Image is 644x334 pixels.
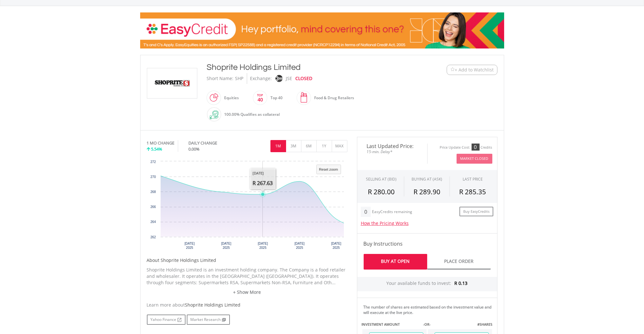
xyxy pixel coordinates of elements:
div: Your available funds to invest: [357,277,497,291]
div: Price Update Cost: [440,145,470,150]
a: How the Pricing Works [361,220,409,226]
div: JSE [286,73,292,84]
div: Shoprite Holdings Limited [207,62,407,73]
div: SHP [235,73,244,84]
div: Exchange: [250,73,272,84]
a: Place Order [427,254,491,270]
div: CLOSED [296,73,313,84]
a: Buy EasyCredits [459,207,493,217]
span: + Add to Watchlist [455,67,494,73]
div: Food & Drug Retailers [311,90,354,106]
button: MAX [332,140,347,152]
text: 272 [150,160,156,164]
img: jse.png [275,75,282,82]
text: [DATE] 2025 [294,242,305,249]
span: R 280.00 [368,187,395,196]
button: 6M [301,140,317,152]
button: 1M [270,140,286,152]
span: 15-min. Delay* [362,149,422,155]
img: collateral-qualifying-green.svg [210,111,218,119]
p: Shoprite Holdings Limited is an investment holding company. The Company is a food retailer and wh... [147,267,347,286]
label: #SHARES [477,322,492,327]
path: Tuesday, 26 Aug 2025, 267.63. [261,192,265,196]
img: EQU.ZA.SHP.png [148,68,196,98]
text: 268 [150,190,156,194]
span: Last Updated Price: [362,144,422,149]
text: [DATE] 2025 [185,242,195,249]
text: [DATE] 2025 [331,242,341,249]
a: Market Research [187,315,230,325]
text: Reset zoom [319,167,338,171]
a: Yahoo Finance [147,315,186,325]
text: 262 [150,235,156,239]
div: EasyCredits remaining [372,210,412,215]
span: 100.00% Qualifies as collateral [224,112,280,117]
label: -OR- [423,322,431,327]
img: EasyCredit Promotion Banner [140,12,504,48]
h5: About Shoprite Holdings Limited [147,257,347,263]
text: [DATE] 2025 [258,242,268,249]
div: Chart. Highcharts interactive chart. [147,158,347,254]
label: INVESTMENT AMOUNT [362,322,400,327]
div: DAILY CHANGE [188,140,239,146]
span: R 289.90 [413,187,440,196]
div: 1 MO CHANGE [147,140,175,146]
div: Learn more about [147,302,347,308]
div: Equities [221,90,239,106]
text: [DATE] 2025 [221,242,231,249]
button: Watchlist + Add to Watchlist [447,65,497,75]
button: Market Closed [457,154,492,164]
svg: Interactive chart [147,158,347,254]
div: 0 [472,144,480,151]
text: 270 [150,175,156,179]
span: 0.00% [188,146,200,152]
div: LAST PRICE [463,176,483,182]
div: Short Name: [207,73,234,84]
span: 5.54% [151,146,163,152]
text: 264 [150,220,156,224]
div: Credits [481,145,492,150]
img: Watchlist [450,67,455,72]
a: Buy At Open [364,254,427,270]
span: R 285.35 [459,187,486,196]
div: Top 40 [268,90,283,106]
div: 0 [361,207,371,217]
button: 1Y [316,140,332,152]
button: 3M [286,140,301,152]
span: Shoprite Holdings Limited [185,302,241,308]
h4: Buy Instructions [364,240,491,248]
span: BUYING AT (ASK) [412,176,442,182]
div: SELLING AT (BID) [366,176,397,182]
a: + Show More [147,289,347,295]
span: R 0.13 [455,280,468,286]
div: The number of shares are estimated based on the investment value and will execute at the live price. [364,304,495,315]
text: 266 [150,205,156,209]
